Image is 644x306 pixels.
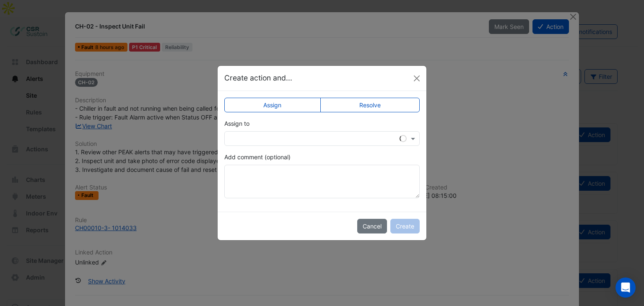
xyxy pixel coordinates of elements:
[224,153,291,161] label: Add comment (optional)
[410,72,423,85] button: Close
[224,73,292,83] h5: Create action and...
[357,219,387,233] button: Cancel
[224,98,321,112] label: Assign
[224,119,249,128] label: Assign to
[615,277,636,298] div: Open Intercom Messenger
[320,98,420,112] label: Resolve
